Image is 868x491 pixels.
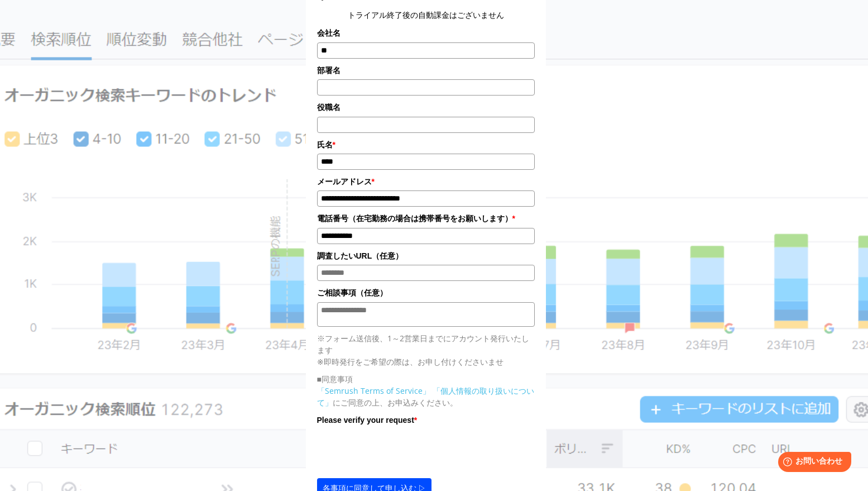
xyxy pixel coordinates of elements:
label: Please verify your request [317,414,535,426]
center: トライアル終了後の自動課金はございません [317,9,535,21]
a: 「Semrush Terms of Service」 [317,385,430,396]
label: メールアドレス [317,175,535,188]
label: 調査したいURL（任意） [317,250,535,262]
label: 会社名 [317,27,535,39]
iframe: reCAPTCHA [317,429,487,473]
label: 役職名 [317,101,535,113]
label: ご相談事項（任意） [317,287,535,299]
a: 「個人情報の取り扱いについて」 [317,385,534,408]
p: ■同意事項 [317,373,535,385]
label: 部署名 [317,64,535,77]
label: 電話番号（在宅勤務の場合は携帯番号をお願いします） [317,212,535,225]
p: にご同意の上、お申込みください。 [317,385,535,408]
iframe: Help widget launcher [769,447,856,479]
label: 氏名 [317,139,535,151]
p: ※フォーム送信後、1～2営業日までにアカウント発行いたします ※即時発行をご希望の際は、お申し付けくださいませ [317,332,535,368]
